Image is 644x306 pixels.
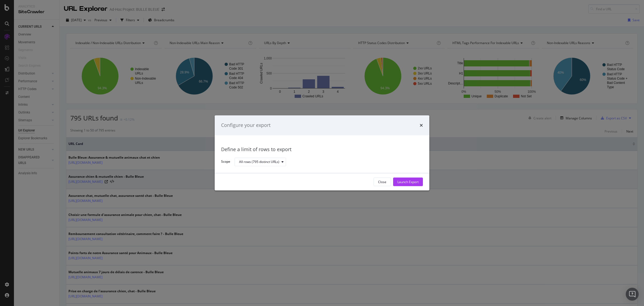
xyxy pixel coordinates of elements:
button: All rows (795 distinct URLs) [235,158,286,166]
label: Scope [221,159,230,165]
div: Open Intercom Messenger [626,288,639,301]
button: Close [374,178,391,186]
div: Define a limit of rows to export [221,146,423,153]
div: times [420,122,423,129]
div: Close [378,180,386,184]
div: Launch Export [397,180,419,184]
button: Launch Export [393,178,423,186]
div: All rows (795 distinct URLs) [239,160,279,163]
div: Configure your export [221,122,270,129]
div: modal [215,115,429,190]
